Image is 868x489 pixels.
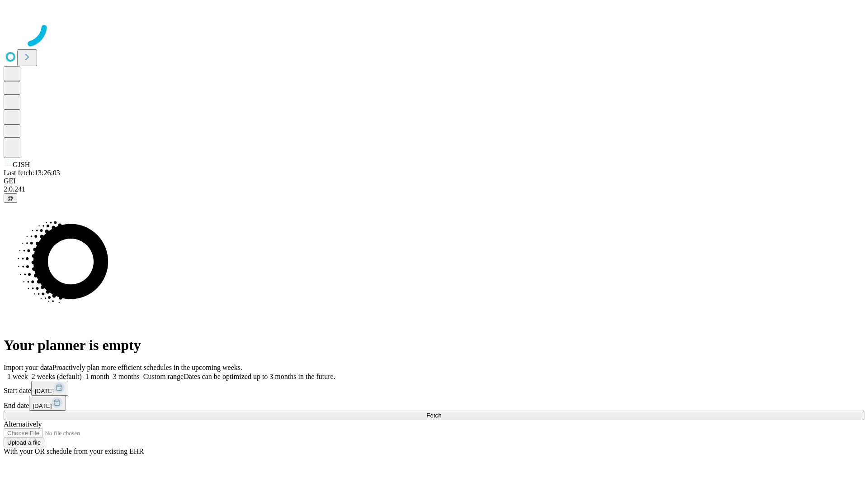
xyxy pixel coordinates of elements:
[4,396,864,411] div: End date
[4,177,864,185] div: GEI
[85,373,109,380] span: 1 month
[426,412,441,419] span: Fetch
[4,438,44,447] button: Upload a file
[32,373,82,380] span: 2 weeks (default)
[4,364,52,371] span: Import your data
[143,373,184,380] span: Custom range
[31,381,68,396] button: [DATE]
[4,420,42,428] span: Alternatively
[52,364,242,371] span: Proactively plan more efficient schedules in the upcoming weeks.
[4,411,864,420] button: Fetch
[7,373,28,380] span: 1 week
[29,396,66,411] button: [DATE]
[4,381,864,396] div: Start date
[113,373,140,380] span: 3 months
[7,195,14,201] span: @
[35,388,54,394] span: [DATE]
[4,447,144,455] span: With your OR schedule from your existing EHR
[33,403,52,409] span: [DATE]
[4,169,60,177] span: Last fetch: 13:26:03
[13,161,30,168] span: GJSH
[184,373,335,380] span: Dates can be optimized up to 3 months in the future.
[4,337,864,354] h1: Your planner is empty
[4,185,864,193] div: 2.0.241
[4,193,17,203] button: @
